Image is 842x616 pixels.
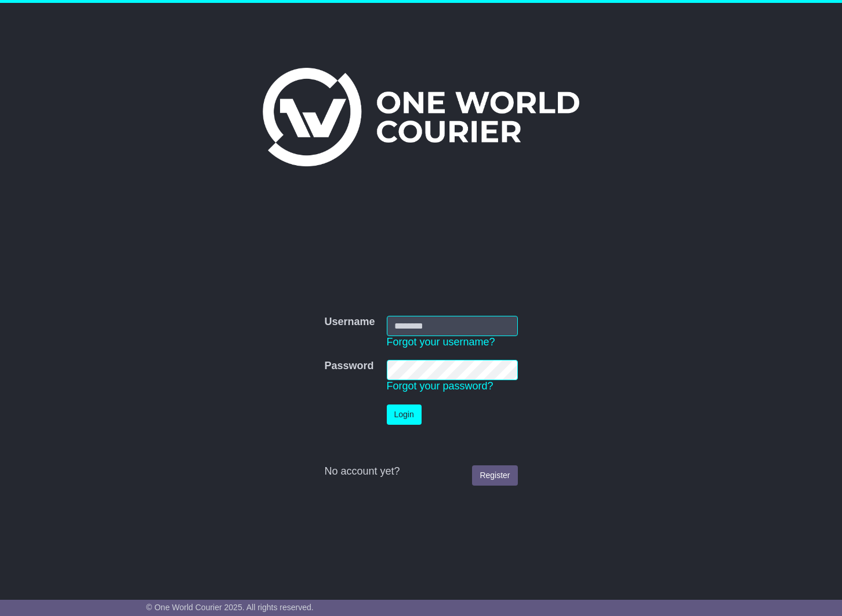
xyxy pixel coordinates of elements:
[146,603,314,612] span: © One World Courier 2025. All rights reserved.
[387,380,493,392] a: Forgot your password?
[387,336,495,348] a: Forgot your username?
[263,68,579,166] img: One World
[387,404,422,425] button: Login
[324,360,373,373] label: Password
[324,465,517,478] div: No account yet?
[324,316,375,329] label: Username
[472,465,517,486] a: Register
